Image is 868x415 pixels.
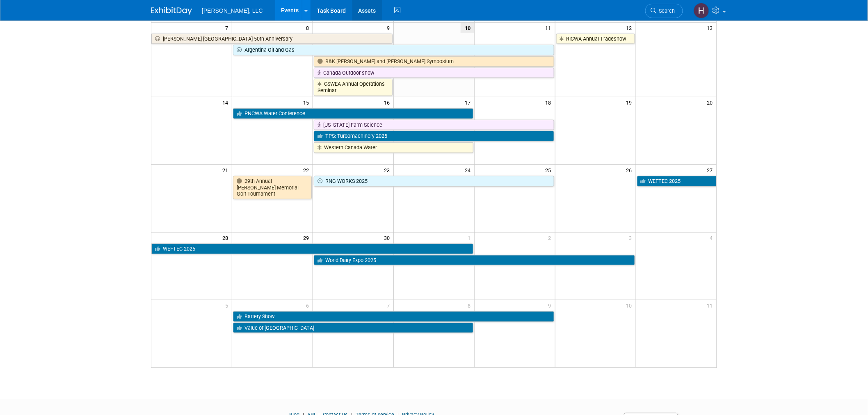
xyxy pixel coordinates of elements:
[314,142,473,153] a: Western Canada Water
[626,165,636,175] span: 26
[314,68,554,78] a: Canada Outdoor show
[461,23,474,33] span: 10
[545,97,555,107] span: 18
[467,300,474,310] span: 8
[222,165,232,175] span: 21
[314,56,554,67] a: B&K [PERSON_NAME] and [PERSON_NAME] Symposium
[233,311,554,322] a: Battery Show
[222,233,232,243] span: 28
[628,233,636,243] span: 3
[202,7,263,14] span: [PERSON_NAME], LLC
[302,97,313,107] span: 15
[464,97,474,107] span: 17
[224,23,232,33] span: 7
[233,108,473,119] a: PNCWA Water Conference
[467,233,474,243] span: 1
[706,300,717,310] span: 11
[386,300,393,310] span: 7
[305,23,313,33] span: 8
[383,165,393,175] span: 23
[637,176,717,187] a: WEFTEC 2025
[694,3,709,18] img: Hannah Mulholland
[383,233,393,243] span: 30
[233,45,554,55] a: Argentina Oil and Gas
[626,300,636,310] span: 10
[556,34,635,44] a: RICWA Annual Tradeshow
[545,165,555,175] span: 25
[233,323,473,333] a: Value of [GEOGRAPHIC_DATA]
[386,23,393,33] span: 9
[151,34,393,44] a: [PERSON_NAME] [GEOGRAPHIC_DATA] 50th Anniversary
[314,79,393,96] a: CSWEA Annual Operations Seminar
[706,97,717,107] span: 20
[626,97,636,107] span: 19
[545,23,555,33] span: 11
[383,97,393,107] span: 16
[548,300,555,310] span: 9
[706,165,717,175] span: 27
[305,300,313,310] span: 6
[151,244,473,254] a: WEFTEC 2025
[224,300,232,310] span: 5
[645,4,683,18] a: Search
[222,97,232,107] span: 14
[464,165,474,175] span: 24
[314,176,554,187] a: RNG WORKS 2025
[302,233,313,243] span: 29
[656,8,675,14] span: Search
[548,233,555,243] span: 2
[314,255,635,266] a: World Dairy Expo 2025
[314,120,554,130] a: [US_STATE] Farm Science
[314,131,554,141] a: TPS: Turbomachinery 2025
[151,7,192,15] img: ExhibitDay
[709,233,717,243] span: 4
[302,165,313,175] span: 22
[626,23,636,33] span: 12
[233,176,312,199] a: 29th Annual [PERSON_NAME] Memorial Golf Tournament
[706,23,717,33] span: 13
